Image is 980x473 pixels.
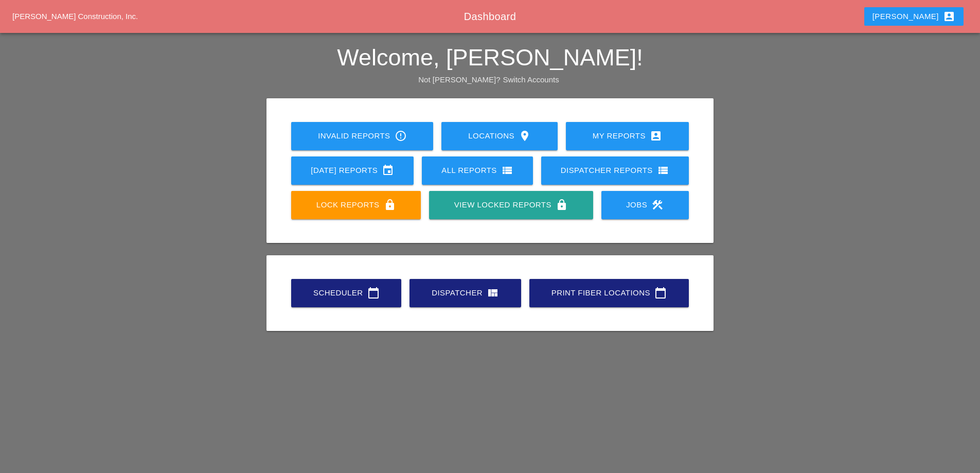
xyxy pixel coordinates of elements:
[519,130,531,142] i: location_on
[464,11,516,22] span: Dashboard
[529,279,689,307] a: Print Fiber Locations
[308,130,417,142] div: Invalid Reports
[501,164,513,177] i: view_list
[429,191,593,219] a: View Locked Reports
[546,287,672,299] div: Print Fiber Locations
[872,10,955,23] div: [PERSON_NAME]
[291,279,401,307] a: Scheduler
[446,199,576,211] div: View Locked Reports
[422,156,533,185] a: All Reports
[864,7,964,26] button: [PERSON_NAME]
[654,287,667,299] i: calendar_today
[556,199,568,211] i: lock
[438,164,516,177] div: All Reports
[441,122,557,150] a: Locations
[291,156,414,185] a: [DATE] Reports
[566,122,689,150] a: My Reports
[657,164,669,177] i: view_list
[382,164,394,177] i: event
[291,191,421,219] a: Lock Reports
[395,130,407,142] i: error_outline
[418,75,500,84] span: Not [PERSON_NAME]?
[558,164,672,177] div: Dispatcher Reports
[291,122,433,150] a: Invalid Reports
[503,75,559,84] a: Switch Accounts
[458,130,541,142] div: Locations
[12,12,138,21] a: [PERSON_NAME] Construction, Inc.
[384,199,396,211] i: lock
[601,191,689,219] a: Jobs
[487,287,499,299] i: view_quilt
[308,164,397,177] div: [DATE] Reports
[426,287,505,299] div: Dispatcher
[943,10,955,23] i: account_box
[650,130,662,142] i: account_box
[308,287,385,299] div: Scheduler
[541,156,689,185] a: Dispatcher Reports
[618,199,672,211] div: Jobs
[308,199,404,211] div: Lock Reports
[367,287,380,299] i: calendar_today
[409,279,521,307] a: Dispatcher
[651,199,664,211] i: construction
[582,130,672,142] div: My Reports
